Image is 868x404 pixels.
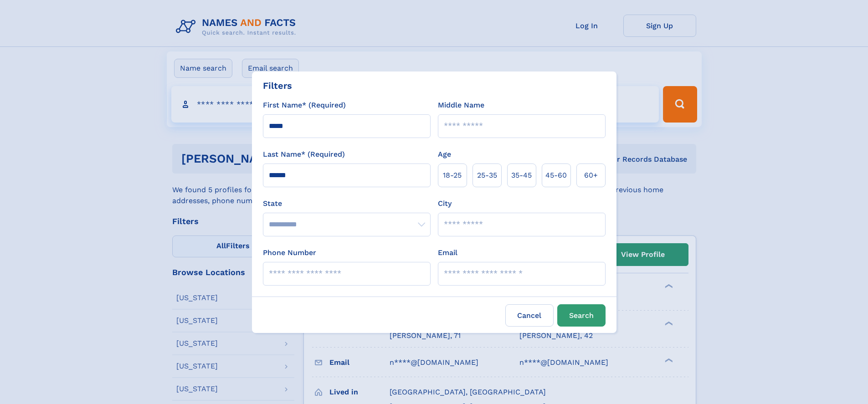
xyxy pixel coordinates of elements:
[505,304,554,327] label: Cancel
[438,149,451,160] label: Age
[263,198,431,209] label: State
[263,79,292,92] div: Filters
[477,170,497,181] span: 25‑35
[438,100,484,111] label: Middle Name
[511,170,532,181] span: 35‑45
[443,170,462,181] span: 18‑25
[438,247,457,258] label: Email
[263,247,316,258] label: Phone Number
[545,170,567,181] span: 45‑60
[263,100,346,111] label: First Name* (Required)
[584,170,598,181] span: 60+
[438,198,452,209] label: City
[263,149,345,160] label: Last Name* (Required)
[557,304,606,327] button: Search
